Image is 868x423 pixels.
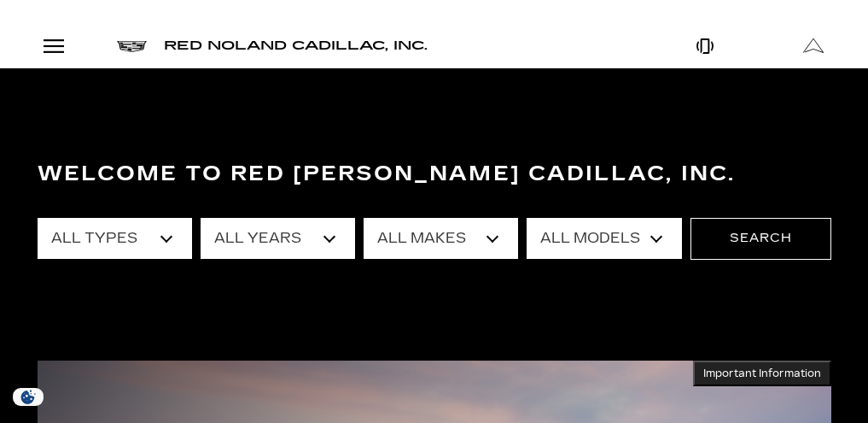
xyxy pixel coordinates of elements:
a: Cadillac logo [117,34,147,58]
select: Filter by model [527,218,681,259]
select: Filter by year [201,218,355,259]
a: Open Phone Modal [651,25,760,68]
select: Filter by make [364,218,518,259]
img: Cadillac logo [117,41,147,52]
section: Click to Open Cookie Consent Modal [9,388,48,406]
h3: Welcome to Red [PERSON_NAME] Cadillac, Inc. [38,157,831,191]
select: Filter by type [38,218,192,259]
a: Open Get Directions Modal [760,25,868,68]
a: Red Noland Cadillac, Inc. [164,33,428,58]
span: Red Noland Cadillac, Inc. [164,38,428,53]
span: Important Information [703,367,821,380]
img: Opt-Out Icon [9,388,48,406]
button: Search [690,218,831,259]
